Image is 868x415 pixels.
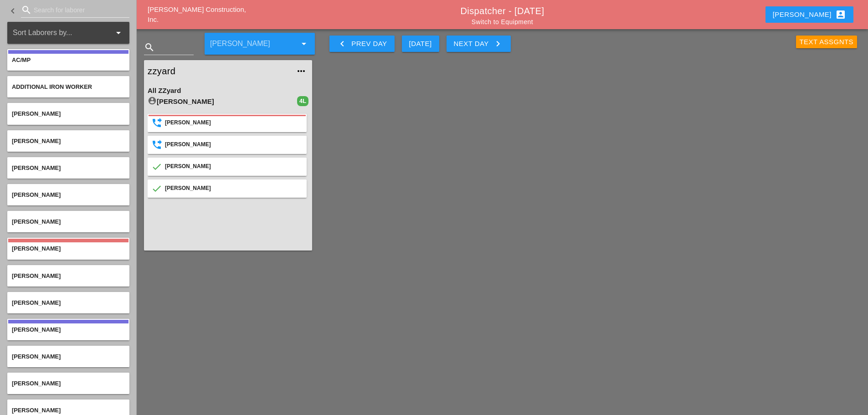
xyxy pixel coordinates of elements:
[148,64,290,78] a: zzyard
[796,36,858,48] button: Text Assgnts
[12,110,61,117] span: [PERSON_NAME]
[835,9,846,20] i: account_box
[12,164,61,171] span: [PERSON_NAME]
[765,6,853,23] button: [PERSON_NAME]
[337,38,348,49] i: keyboard_arrow_left
[113,27,124,38] i: arrow_drop_down
[148,5,246,24] a: [PERSON_NAME] Construction, Inc.
[296,66,307,77] i: more_horiz
[148,86,308,96] div: All ZZyard
[152,140,161,149] i: SendSuccess
[12,299,61,306] span: [PERSON_NAME]
[12,138,61,144] span: [PERSON_NAME]
[7,5,18,16] i: keyboard_arrow_left
[409,39,432,49] div: [DATE]
[148,96,297,107] div: [PERSON_NAME]
[12,245,61,252] span: [PERSON_NAME]
[152,184,161,193] i: Confirmed
[152,118,161,128] i: SendSuccess
[12,56,31,63] span: AC/MP
[12,191,61,198] span: [PERSON_NAME]
[337,38,387,49] div: Prev Day
[402,36,439,52] button: [DATE]
[12,218,61,225] span: [PERSON_NAME]
[165,162,302,171] div: [PERSON_NAME]
[493,38,503,49] i: keyboard_arrow_right
[454,38,503,49] div: Next Day
[144,42,155,53] i: search
[34,3,117,17] input: Search for laborer
[800,37,854,47] div: Text Assgnts
[12,326,61,333] span: [PERSON_NAME]
[152,162,161,171] i: Confirmed
[461,6,544,16] a: Dispatcher - [DATE]
[472,18,533,26] a: Switch to Equipment
[297,96,308,106] div: 4L
[329,36,394,52] button: Prev Day
[773,9,846,20] div: [PERSON_NAME]
[12,407,61,414] span: [PERSON_NAME]
[298,38,309,49] i: arrow_drop_down
[447,36,511,52] button: Next Day
[165,140,302,149] div: [PERSON_NAME]
[165,184,302,193] div: [PERSON_NAME]
[12,272,61,279] span: [PERSON_NAME]
[165,118,302,128] div: [PERSON_NAME]
[21,5,32,15] i: search
[12,380,61,387] span: [PERSON_NAME]
[12,83,92,90] span: Additional Iron Worker
[12,353,61,360] span: [PERSON_NAME]
[148,96,157,105] i: account_circle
